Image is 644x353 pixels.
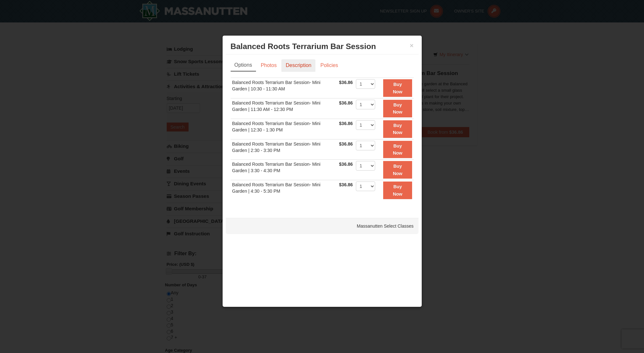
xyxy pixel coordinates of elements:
button: × [410,42,414,49]
a: Photos [257,59,281,71]
a: Options [231,59,256,71]
button: Buy Now [383,141,412,158]
strong: Buy Now [393,164,402,176]
span: $36.86 [339,80,353,85]
a: Description [281,59,315,71]
span: $36.86 [339,182,353,187]
button: Buy Now [383,79,412,97]
strong: Buy Now [393,143,402,155]
strong: Buy Now [393,123,402,135]
td: Balanced Roots Terrarium Bar Session- Mini Garden | 4:30 - 5:30 PM [231,180,338,200]
span: $36.86 [339,100,353,105]
strong: Buy Now [393,82,402,94]
td: Balanced Roots Terrarium Bar Session- Mini Garden | 10:30 - 11:30 AM [231,78,338,98]
div: Massanutten Select Classes [226,218,419,234]
button: Buy Now [383,181,412,199]
h3: Balanced Roots Terrarium Bar Session [231,42,414,51]
td: Balanced Roots Terrarium Bar Session- Mini Garden | 12:30 - 1:30 PM [231,119,338,139]
span: $36.86 [339,121,353,126]
strong: Buy Now [393,184,402,196]
button: Buy Now [383,161,412,179]
td: Balanced Roots Terrarium Bar Session- Mini Garden | 2:30 - 3:30 PM [231,139,338,160]
td: Balanced Roots Terrarium Bar Session- Mini Garden | 3:30 - 4:30 PM [231,160,338,180]
button: Buy Now [383,120,412,138]
a: Policies [316,59,342,71]
span: $36.86 [339,162,353,167]
button: Buy Now [383,100,412,117]
td: Balanced Roots Terrarium Bar Session- Mini Garden | 11:30 AM - 12:30 PM [231,98,338,119]
span: $36.86 [339,141,353,147]
strong: Buy Now [393,102,402,114]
